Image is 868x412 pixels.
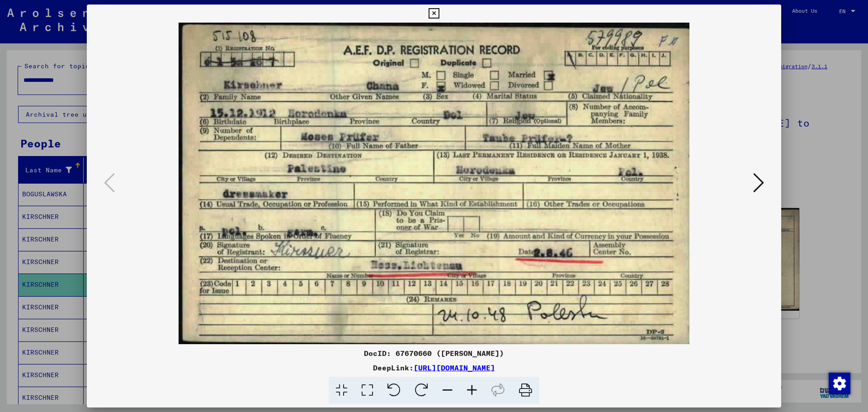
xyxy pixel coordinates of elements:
[829,373,850,394] img: Change consent
[118,23,750,344] img: 001.jpg
[828,372,850,394] div: Change consent
[87,362,781,373] div: DeepLink:
[414,363,495,372] a: [URL][DOMAIN_NAME]
[87,348,781,359] div: DocID: 67670660 ([PERSON_NAME])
